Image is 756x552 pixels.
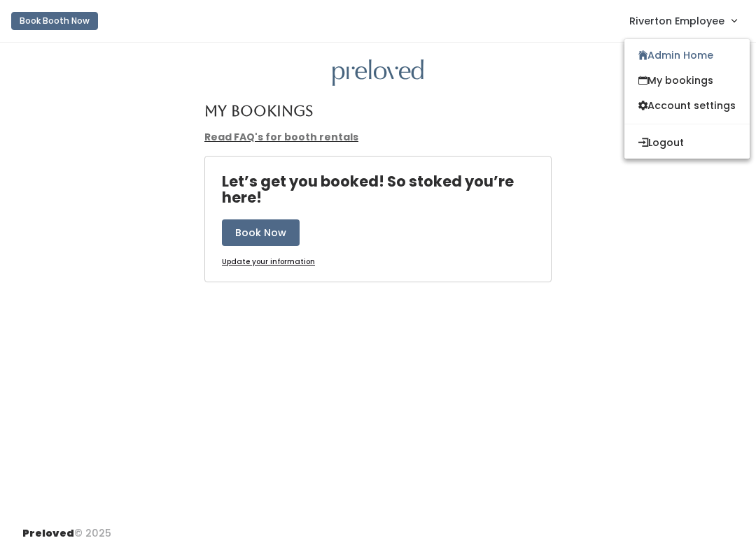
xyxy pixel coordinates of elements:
[222,257,315,268] a: Update your information
[11,12,98,30] button: Book Booth Now
[22,526,74,540] span: Preloved
[624,43,750,68] a: Admin Home
[222,173,551,205] h4: Let’s get you booked! So stoked you’re here!
[222,256,315,267] u: Update your information
[615,6,750,36] a: Riverton Employee
[332,59,423,87] img: preloved logo
[204,103,313,119] h4: My Bookings
[629,13,724,29] span: Riverton Employee
[624,68,750,93] a: My bookings
[624,93,750,118] a: Account settings
[624,130,750,155] button: Logout
[222,219,300,246] button: Book Now
[22,515,111,541] div: © 2025
[11,6,98,36] a: Book Booth Now
[204,130,358,144] a: Read FAQ's for booth rentals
